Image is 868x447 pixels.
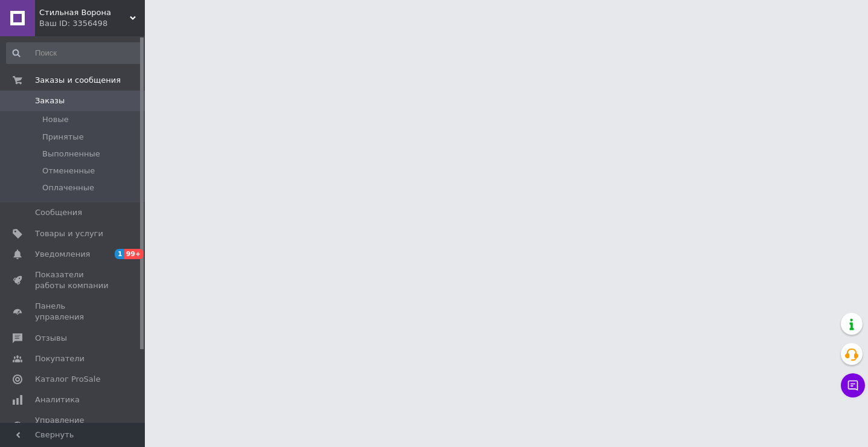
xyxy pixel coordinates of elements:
span: Покупатели [35,353,85,364]
span: Отзывы [35,333,67,344]
span: Панель управления [35,301,112,323]
span: 1 [115,249,124,259]
span: 99+ [124,249,144,259]
div: Ваш ID: 3356498 [39,18,145,29]
button: Чат с покупателем [841,373,865,397]
span: Принятые [42,132,84,143]
span: Выполненные [42,149,100,159]
span: Сообщения [35,207,82,218]
span: Отмененные [42,166,95,176]
span: Каталог ProSale [35,374,100,385]
span: Аналитика [35,394,80,405]
span: Стильная Ворона [39,7,130,18]
span: Оплаченные [42,182,94,193]
input: Поиск [6,42,142,64]
span: Новые [42,114,69,125]
span: Показатели работы компании [35,269,112,291]
span: Заказы и сообщения [35,75,121,86]
span: Уведомления [35,249,90,260]
span: Заказы [35,95,65,106]
span: Управление сайтом [35,415,112,437]
span: Товары и услуги [35,228,103,239]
